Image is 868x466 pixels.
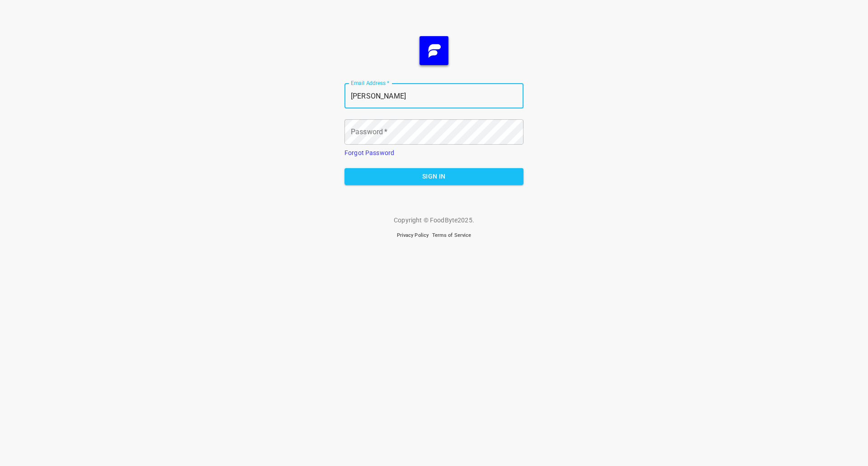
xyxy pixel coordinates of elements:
p: Copyright © FoodByte 2025 . [394,216,474,225]
button: Sign In [344,168,524,185]
a: Forgot Password [344,149,394,156]
img: FB_Logo_Reversed_RGB_Icon.895fbf61.png [420,36,448,65]
a: Terms of Service [432,232,471,238]
span: Sign In [352,171,516,182]
a: Privacy Policy [397,232,429,238]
